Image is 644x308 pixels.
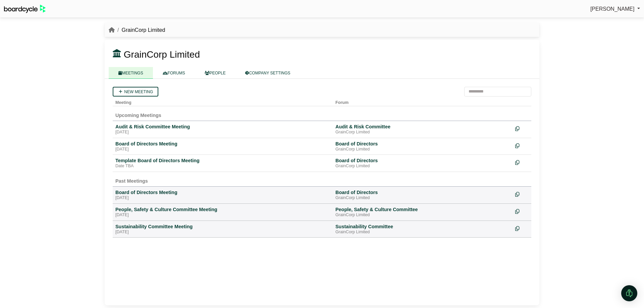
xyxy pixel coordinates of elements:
a: Board of Directors GrainCorp Limited [335,141,510,152]
nav: breadcrumb [109,26,165,35]
div: Make a copy [515,224,529,233]
th: Meeting [113,97,333,106]
a: Audit & Risk Committee Meeting [DATE] [115,124,330,135]
a: Board of Directors Meeting [DATE] [115,141,330,152]
div: Audit & Risk Committee Meeting [115,124,330,130]
span: [PERSON_NAME] [590,6,635,12]
a: [PERSON_NAME] [590,5,640,13]
div: [DATE] [115,212,330,218]
div: GrainCorp Limited [335,130,510,135]
div: GrainCorp Limited [335,164,510,169]
div: [DATE] [115,195,330,201]
div: GrainCorp Limited [335,230,510,235]
a: Audit & Risk Committee GrainCorp Limited [335,124,510,135]
div: Open Intercom Messenger [621,285,637,301]
div: Make a copy [515,158,529,167]
a: Template Board of Directors Meeting Date TBA [115,158,330,169]
div: Make a copy [515,141,529,150]
a: FORUMS [153,67,195,79]
div: [DATE] [115,147,330,152]
div: Make a copy [515,124,529,133]
a: PEOPLE [195,67,235,79]
div: Make a copy [515,189,529,198]
div: Template Board of Directors Meeting [115,158,330,164]
div: Date TBA [115,164,330,169]
div: [DATE] [115,230,330,235]
div: Sustainability Committee [335,224,510,230]
div: [DATE] [115,130,330,135]
div: Audit & Risk Committee [335,124,510,130]
div: Board of Directors [335,158,510,164]
a: People, Safety & Culture Committee GrainCorp Limited [335,206,510,218]
a: Board of Directors GrainCorp Limited [335,158,510,169]
a: MEETINGS [109,67,153,79]
div: GrainCorp Limited [335,147,510,152]
li: GrainCorp Limited [115,26,165,35]
div: Sustainability Committee Meeting [115,224,330,230]
div: Board of Directors Meeting [115,189,330,195]
div: GrainCorp Limited [335,212,510,218]
a: COMPANY SETTINGS [235,67,300,79]
div: Make a copy [515,206,529,215]
a: New meeting [113,87,158,97]
span: GrainCorp Limited [124,49,200,60]
span: Upcoming Meetings [115,113,161,118]
span: Past Meetings [115,178,148,184]
div: Board of Directors [335,189,510,195]
a: Board of Directors Meeting [DATE] [115,189,330,201]
a: People, Safety & Culture Committee Meeting [DATE] [115,206,330,218]
div: People, Safety & Culture Committee Meeting [115,206,330,212]
img: BoardcycleBlackGreen-aaafeed430059cb809a45853b8cf6d952af9d84e6e89e1f1685b34bfd5cb7d64.svg [4,5,46,13]
div: Board of Directors [335,141,510,147]
a: Sustainability Committee GrainCorp Limited [335,224,510,235]
div: Board of Directors Meeting [115,141,330,147]
a: Board of Directors GrainCorp Limited [335,189,510,201]
div: GrainCorp Limited [335,195,510,201]
a: Sustainability Committee Meeting [DATE] [115,224,330,235]
div: People, Safety & Culture Committee [335,206,510,212]
th: Forum [333,97,513,106]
